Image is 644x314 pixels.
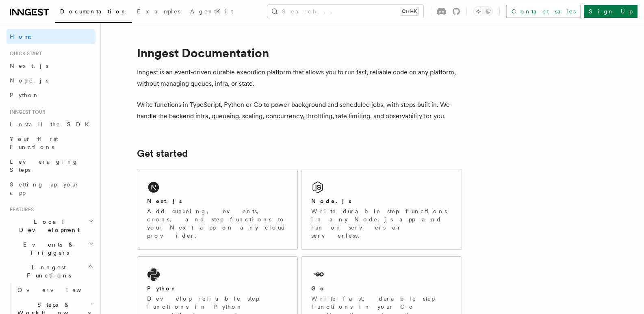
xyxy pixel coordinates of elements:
[10,32,33,41] span: Home
[10,77,48,84] span: Node.js
[60,8,127,15] span: Documentation
[7,132,95,154] a: Your first Functions
[137,67,462,89] p: Inngest is an event-driven durable execution platform that allows you to run fast, reliable code ...
[190,8,233,15] span: AgentKit
[10,181,80,196] span: Setting up your app
[147,197,182,205] h2: Next.js
[147,207,288,240] p: Add queueing, events, crons, and step functions to your Next app on any cloud provider.
[10,121,94,128] span: Install the SDK
[10,136,58,150] span: Your first Functions
[137,169,298,250] a: Next.jsAdd queueing, events, crons, and step functions to your Next app on any cloud provider.
[55,2,132,23] a: Documentation
[137,8,180,15] span: Examples
[17,287,101,293] span: Overview
[7,237,95,260] button: Events & Triggers
[7,218,89,234] span: Local Development
[7,206,34,213] span: Features
[10,158,78,173] span: Leveraging Steps
[400,7,418,15] kbd: Ctrl+K
[311,284,326,292] h2: Go
[311,197,351,205] h2: Node.js
[7,263,88,279] span: Inngest Functions
[7,73,95,88] a: Node.js
[473,6,493,16] button: Toggle dark mode
[7,88,95,102] a: Python
[7,29,95,44] a: Home
[7,214,95,237] button: Local Development
[137,148,188,159] a: Get started
[14,283,95,297] a: Overview
[147,284,177,292] h2: Python
[185,2,238,22] a: AgentKit
[311,207,452,240] p: Write durable step functions in any Node.js app and run on servers or serverless.
[506,5,581,18] a: Contact sales
[301,169,462,250] a: Node.jsWrite durable step functions in any Node.js app and run on servers or serverless.
[7,109,46,115] span: Inngest tour
[584,5,637,18] a: Sign Up
[7,240,89,257] span: Events & Triggers
[7,260,95,283] button: Inngest Functions
[7,50,42,57] span: Quick start
[7,154,95,177] a: Leveraging Steps
[137,45,462,60] h1: Inngest Documentation
[7,58,95,73] a: Next.js
[132,2,185,22] a: Examples
[267,5,423,18] button: Search...Ctrl+K
[10,92,39,98] span: Python
[7,117,95,132] a: Install the SDK
[7,177,95,200] a: Setting up your app
[137,99,462,122] p: Write functions in TypeScript, Python or Go to power background and scheduled jobs, with steps bu...
[10,63,48,69] span: Next.js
